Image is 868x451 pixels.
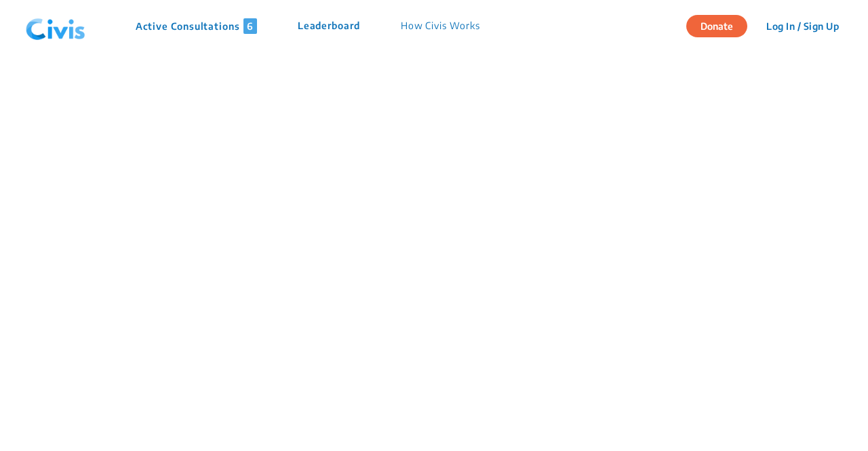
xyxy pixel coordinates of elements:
button: Donate [686,15,747,37]
p: Active Consultations [136,18,257,34]
p: How Civis Works [401,18,480,34]
a: Donate [686,18,757,32]
p: Leaderboard [298,18,360,34]
button: Log In / Sign Up [757,16,848,37]
span: 6 [243,18,257,34]
img: navlogo.png [20,6,91,47]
